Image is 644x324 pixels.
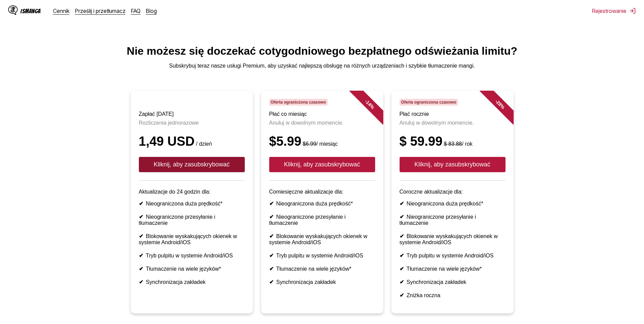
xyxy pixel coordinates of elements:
[269,200,375,207] li: Nieograniczona duża prędkość*
[131,7,141,14] a: FAQ
[400,292,404,298] b: ✔
[592,7,626,14] font: Rejestrowanie
[139,200,245,207] li: Nieograniczona duża prędkość*
[269,214,274,220] b: ✔
[400,214,505,226] li: Nieograniczone przesyłanie i tłumaczenie
[400,266,505,272] li: Tłumaczenie na wiele języków*
[5,63,639,69] p: Subskrybuj teraz nasze usługi Premium, aby uzyskać najlepszą obsługę na różnych urządzeniach i sz...
[139,279,245,285] li: Synchronizacja zakładek
[139,252,245,259] li: Tryb pulpitu w systemie Android/iOS
[269,266,274,272] b: ✔
[400,214,404,220] b: ✔
[195,141,212,147] small: / dzień
[139,214,143,220] b: ✔
[400,279,404,285] b: ✔
[269,253,274,258] b: ✔
[365,100,372,107] font: 14
[146,7,157,14] a: Blog
[139,134,245,149] div: 1,49 USD
[592,7,636,14] button: Rejestrowanie
[269,99,328,106] span: Oferta ograniczona czasowo
[495,100,503,107] font: 28
[139,201,143,206] b: ✔
[139,266,143,272] b: ✔
[400,252,505,259] li: Tryb pulpitu w systemie Android/iOS
[139,233,143,239] b: ✔
[139,120,245,126] p: Rozliczenia jednorazowe
[139,111,245,117] h3: Zapłać [DATE]
[400,279,505,285] li: Synchronizacja zakładek
[139,233,245,246] li: Blokowanie wyskakujących okienek w systemie Android/iOS
[269,279,375,285] li: Synchronizacja zakładek
[269,266,375,272] li: Tłumaczenie na wiele języków*
[442,141,473,147] small: / rok
[400,201,404,206] b: ✔
[269,233,274,239] b: ✔
[400,99,458,106] span: Oferta ograniczona czasowo
[75,7,126,14] a: Prześlij i przetłumacz
[269,134,375,149] div: $5.99
[400,253,404,258] b: ✔
[269,201,274,206] b: ✔
[629,7,636,14] img: Wyloguj się
[269,252,375,259] li: Tryb pulpitu w systemie Android/iOS
[269,233,375,246] li: Blokowanie wyskakujących okienek w systemie Android/iOS
[400,189,505,195] p: Coroczne aktualizacje dla:
[269,111,375,117] h3: Płać co miesiąc
[400,111,505,117] h3: Płać rocznie
[303,141,316,147] s: $6.99
[400,233,404,239] b: ✔
[269,120,375,126] p: Anuluj w dowolnym momencie.
[139,157,245,172] button: Kliknij, aby zasubskrybować
[400,157,505,172] button: Kliknij, aby zasubskrybować
[269,157,375,172] button: Kliknij, aby zasubskrybować
[8,5,18,15] img: IsManga Logo
[5,45,639,57] h1: Nie możesz się doczekać cotygodniowego bezpłatnego odświeżania limitu?
[400,292,505,299] li: Zniżka roczna
[269,189,375,195] p: Comiesięczne aktualizacje dla:
[139,214,245,226] li: Nieograniczone przesyłanie i tłumaczenie
[400,134,505,149] div: $ 59.99
[139,189,245,195] p: Aktualizacje do 24 godzin dla:
[444,141,462,147] s: $ 83.88
[479,84,520,125] div: - %
[301,141,338,147] small: / miesiąc
[400,233,505,246] li: Blokowanie wyskakujących okienek w systemie Android/iOS
[53,7,70,14] a: Cennik
[8,5,53,16] a: IsManga LogoIsManga
[269,279,274,285] b: ✔
[400,200,505,207] li: Nieograniczona duża prędkość*
[400,266,404,272] b: ✔
[400,120,505,126] p: Anuluj w dowolnym momencie.
[20,8,41,14] div: IsManga
[139,279,143,285] b: ✔
[349,84,390,125] div: - %
[269,214,375,226] li: Nieograniczone przesyłanie i tłumaczenie
[139,253,143,258] b: ✔
[139,266,245,272] li: Tłumaczenie na wiele języków*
